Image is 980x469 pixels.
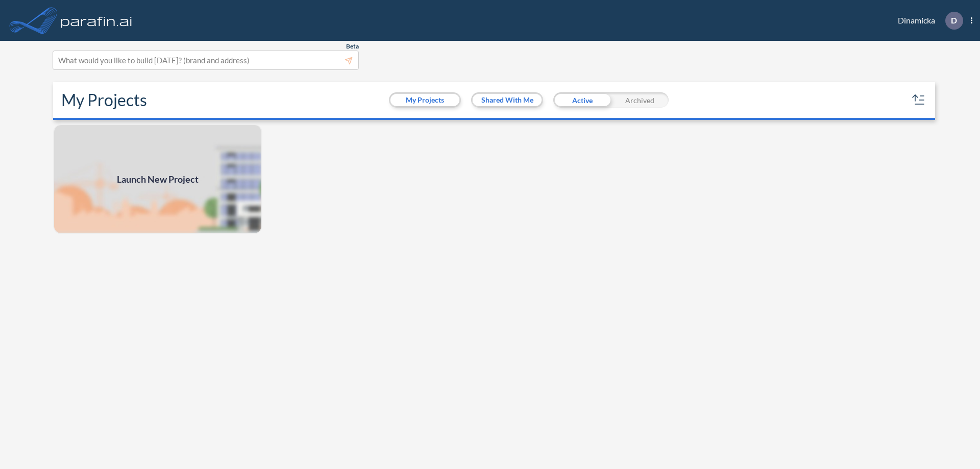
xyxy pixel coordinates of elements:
[53,124,262,234] img: add
[59,10,134,31] img: logo
[346,42,359,51] span: Beta
[911,92,927,108] button: sort
[951,16,957,25] p: D
[883,12,972,30] div: Dinamicka
[390,94,459,106] button: My Projects
[53,124,262,234] a: Launch New Project
[553,92,611,108] div: Active
[61,90,147,110] h2: My Projects
[611,92,669,108] div: Archived
[473,94,542,106] button: Shared With Me
[117,172,199,186] span: Launch New Project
